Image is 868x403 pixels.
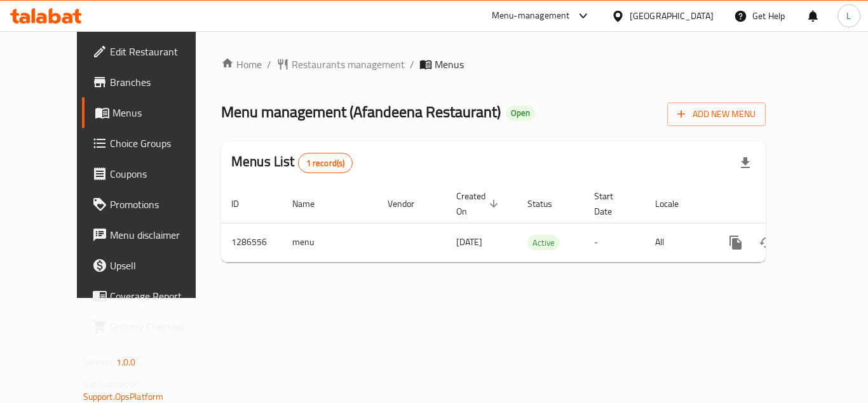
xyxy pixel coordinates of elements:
span: Name [292,196,331,211]
span: Promotions [110,197,212,212]
span: Menus [112,105,212,120]
div: Export file [730,148,761,178]
li: / [410,57,414,72]
span: Branches [110,74,212,90]
span: Active [527,236,560,250]
th: Actions [710,185,853,223]
span: Add New Menu [677,106,756,122]
div: Menu-management [492,8,570,24]
a: Menus [82,97,222,128]
span: Coverage Report [110,288,212,304]
a: Home [221,57,262,72]
a: Menu disclaimer [82,220,222,250]
span: Grocery Checklist [110,319,212,334]
td: menu [282,223,377,262]
span: Coupons [110,166,212,181]
span: [DATE] [456,234,482,250]
a: Choice Groups [82,128,222,159]
span: Vendor [388,196,431,211]
a: Upsell [82,250,222,281]
a: Edit Restaurant [82,36,222,67]
table: enhanced table [221,185,853,262]
div: Total records count [298,153,353,173]
span: Upsell [110,258,212,273]
li: / [267,57,271,72]
span: Edit Restaurant [110,44,212,59]
a: Coverage Report [82,281,222,311]
span: 1 record(s) [299,157,353,169]
div: [GEOGRAPHIC_DATA] [630,9,714,23]
a: Branches [82,67,222,97]
td: 1286556 [221,223,282,262]
span: L [846,9,851,23]
span: Choice Groups [110,136,212,151]
a: Promotions [82,189,222,220]
button: Add New Menu [667,103,766,126]
span: Status [527,196,569,211]
span: Open [506,108,535,118]
span: ID [231,196,255,211]
a: Restaurants management [276,57,405,72]
a: Coupons [82,159,222,189]
span: Restaurants management [292,57,405,72]
h2: Menus List [231,152,353,173]
a: Grocery Checklist [82,311,222,342]
td: All [645,223,710,262]
span: Get support on: [83,376,142,392]
td: - [584,223,645,262]
span: Start Date [594,188,630,219]
span: Menu disclaimer [110,227,212,243]
div: Open [506,106,535,121]
nav: breadcrumb [221,57,766,72]
span: Created On [456,188,502,219]
span: Version: [83,354,114,371]
span: 1.0.0 [116,354,136,371]
span: Menu management ( Afandeena Restaurant ) [221,97,501,126]
button: more [721,227,751,258]
span: Menus [435,57,464,72]
span: Locale [655,196,695,211]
